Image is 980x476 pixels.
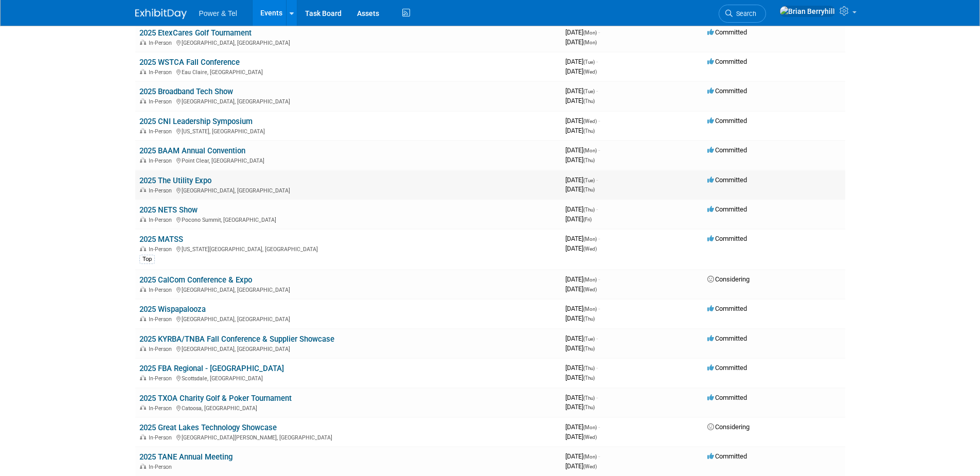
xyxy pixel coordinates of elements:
[565,215,592,223] span: [DATE]
[139,305,206,314] a: 2025 Wispapalooza
[583,277,597,283] span: (Mon)
[583,365,595,371] span: (Thu)
[139,275,252,285] a: 2025 CalCom Conference & Expo
[565,305,600,312] span: [DATE]
[707,423,750,431] span: Considering
[149,375,175,382] span: In-Person
[149,405,175,412] span: In-Person
[565,334,598,342] span: [DATE]
[139,146,245,155] a: 2025 BAAM Annual Convention
[139,285,557,293] div: [GEOGRAPHIC_DATA], [GEOGRAPHIC_DATA]
[583,336,595,342] span: (Tue)
[598,275,600,283] span: -
[707,117,747,125] span: Committed
[139,156,557,164] div: Point Clear, [GEOGRAPHIC_DATA]
[139,58,240,67] a: 2025 WSTCA Fall Conference
[596,205,598,213] span: -
[583,287,597,292] span: (Wed)
[583,187,595,192] span: (Thu)
[139,127,557,135] div: [US_STATE], [GEOGRAPHIC_DATA]
[139,394,292,403] a: 2025 TXOA Charity Golf & Poker Tournament
[583,40,597,45] span: (Mon)
[149,98,175,105] span: In-Person
[140,316,146,321] img: In-Person Event
[707,205,747,213] span: Committed
[149,187,175,194] span: In-Person
[565,374,595,381] span: [DATE]
[140,69,146,74] img: In-Person Event
[139,334,334,344] a: 2025 KYRBA/TNBA Fall Conference & Supplier Showcase
[140,128,146,133] img: In-Person Event
[583,464,597,469] span: (Wed)
[139,255,155,264] div: Top
[598,452,600,460] span: -
[565,462,597,470] span: [DATE]
[140,157,146,163] img: In-Person Event
[583,59,595,65] span: (Tue)
[565,146,600,154] span: [DATE]
[140,434,146,439] img: In-Person Event
[565,97,595,104] span: [DATE]
[565,403,595,411] span: [DATE]
[583,236,597,242] span: (Mon)
[583,346,595,351] span: (Thu)
[565,452,600,460] span: [DATE]
[139,67,557,76] div: Eau Claire, [GEOGRAPHIC_DATA]
[565,67,597,75] span: [DATE]
[565,344,595,352] span: [DATE]
[139,244,557,253] div: [US_STATE][GEOGRAPHIC_DATA], [GEOGRAPHIC_DATA]
[583,425,597,430] span: (Mon)
[139,235,183,244] a: 2025 MATSS
[598,117,600,125] span: -
[596,364,598,372] span: -
[596,394,598,401] span: -
[140,40,146,45] img: In-Person Event
[140,375,146,380] img: In-Person Event
[565,117,600,125] span: [DATE]
[565,156,595,164] span: [DATE]
[149,40,175,46] span: In-Person
[583,454,597,460] span: (Mon)
[707,176,747,184] span: Committed
[149,287,175,293] span: In-Person
[583,434,597,440] span: (Wed)
[598,28,600,36] span: -
[583,178,595,183] span: (Tue)
[565,423,600,431] span: [DATE]
[583,246,597,252] span: (Wed)
[140,405,146,410] img: In-Person Event
[565,58,598,65] span: [DATE]
[149,128,175,135] span: In-Person
[140,287,146,292] img: In-Person Event
[139,452,233,462] a: 2025 TANE Annual Meeting
[707,58,747,65] span: Committed
[583,157,595,163] span: (Thu)
[565,235,600,242] span: [DATE]
[707,452,747,460] span: Committed
[135,9,187,19] img: ExhibitDay
[139,205,198,215] a: 2025 NETS Show
[565,87,598,95] span: [DATE]
[149,157,175,164] span: In-Person
[598,305,600,312] span: -
[565,28,600,36] span: [DATE]
[565,38,597,46] span: [DATE]
[139,423,277,432] a: 2025 Great Lakes Technology Showcase
[140,346,146,351] img: In-Person Event
[583,118,597,124] span: (Wed)
[565,433,597,440] span: [DATE]
[596,176,598,184] span: -
[565,244,597,252] span: [DATE]
[140,464,146,469] img: In-Person Event
[139,403,557,412] div: Catoosa, [GEOGRAPHIC_DATA]
[140,217,146,222] img: In-Person Event
[565,314,595,322] span: [DATE]
[565,394,598,401] span: [DATE]
[149,246,175,253] span: In-Person
[139,344,557,352] div: [GEOGRAPHIC_DATA], [GEOGRAPHIC_DATA]
[583,306,597,312] span: (Mon)
[583,395,595,401] span: (Thu)
[149,346,175,352] span: In-Person
[565,127,595,134] span: [DATE]
[583,207,595,213] span: (Thu)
